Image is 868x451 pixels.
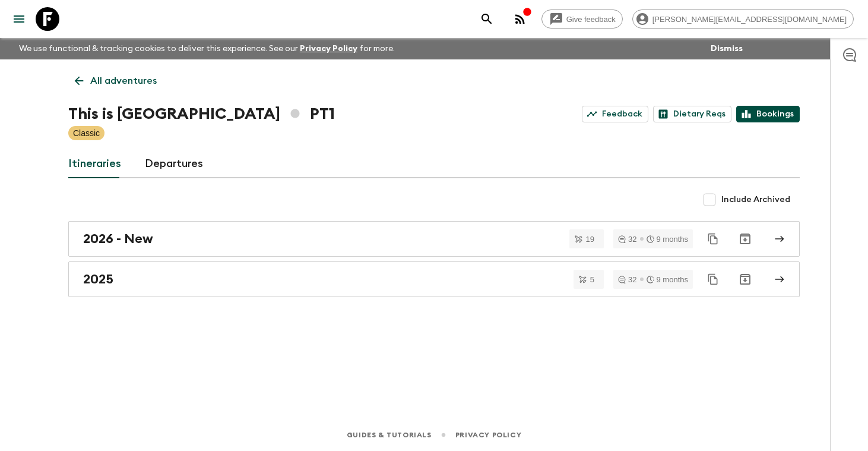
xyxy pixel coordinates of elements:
span: [PERSON_NAME][EMAIL_ADDRESS][DOMAIN_NAME] [646,15,853,24]
p: All adventures [90,74,157,88]
h2: 2025 [83,272,113,287]
div: 9 months [647,235,688,243]
h1: This is [GEOGRAPHIC_DATA] PT1 [68,102,335,126]
div: [PERSON_NAME][EMAIL_ADDRESS][DOMAIN_NAME] [632,10,854,29]
div: 9 months [647,276,688,283]
span: 19 [579,235,601,243]
span: Give feedback [560,15,622,24]
a: Dietary Reqs [653,106,731,122]
a: Privacy Policy [455,428,521,441]
button: Duplicate [702,269,724,290]
a: Guides & Tutorials [347,428,432,441]
a: Feedback [582,106,648,122]
button: Dismiss [708,40,746,57]
button: search adventures [475,7,499,31]
span: 5 [583,276,601,283]
div: 32 [618,276,636,283]
a: Departures [145,150,203,178]
button: Duplicate [702,228,724,250]
a: 2025 [68,261,800,297]
span: Include Archived [721,194,790,206]
a: Give feedback [541,10,623,29]
button: menu [7,7,31,31]
p: Classic [73,127,100,139]
a: Privacy Policy [300,45,357,53]
a: 2026 - New [68,221,800,257]
button: Archive [733,267,757,291]
a: Bookings [736,106,800,122]
button: Archive [733,227,757,251]
p: We use functional & tracking cookies to deliver this experience. See our for more. [14,38,400,59]
a: Itineraries [68,150,121,178]
a: All adventures [68,69,163,93]
div: 32 [618,235,636,243]
h2: 2026 - New [83,231,153,247]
